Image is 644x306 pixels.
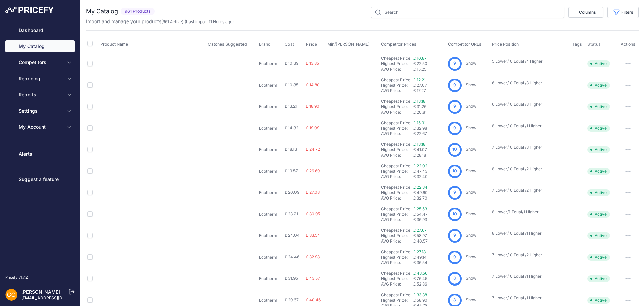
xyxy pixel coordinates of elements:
[381,174,413,179] div: AVG Price:
[208,42,247,47] span: Matches Suggested
[509,209,522,214] a: 1 Equal
[21,289,60,295] a: [PERSON_NAME]
[568,7,603,18] button: Columns
[19,124,63,130] span: My Account
[466,254,476,259] a: Show
[607,7,639,18] button: Filters
[121,8,155,15] span: 961 Products
[381,152,413,158] div: AVG Price:
[587,168,610,175] span: Active
[526,145,542,150] a: 3 Higher
[413,83,427,88] span: £ 27.07
[413,249,426,254] a: £ 27.18
[306,61,319,66] span: £ 13.85
[259,233,282,238] p: Ecotherm
[413,61,427,66] span: £ 22.50
[413,233,427,238] span: £ 58.97
[259,83,282,88] p: Ecotherm
[413,110,445,115] div: £ 20.81
[526,166,542,171] a: 2 Higher
[259,42,271,47] span: Brand
[100,42,128,47] span: Product Name
[587,42,601,47] span: Status
[413,152,445,158] div: £ 28.18
[413,190,428,195] span: £ 49.60
[381,217,413,222] div: AVG Price:
[587,60,610,67] span: Active
[381,77,411,82] a: Cheapest Price:
[259,255,282,260] p: Ecotherm
[381,163,411,168] a: Cheapest Price:
[413,163,427,168] a: £ 22.02
[492,166,566,172] p: / 0 Equal /
[285,190,299,195] span: £ 20.09
[466,190,476,195] a: Show
[285,82,298,87] span: £ 10.85
[492,145,566,150] p: / 0 Equal /
[526,102,542,107] a: 3 Higher
[381,255,413,260] div: Highest Price:
[413,174,445,179] div: £ 32.40
[466,125,476,130] a: Show
[381,260,413,265] div: AVG Price:
[381,131,413,136] div: AVG Price:
[453,297,456,303] span: 8
[587,103,610,110] span: Active
[381,88,413,93] div: AVG Price:
[492,252,566,258] p: / 0 Equal /
[492,209,507,214] a: 8 Lower
[163,19,182,24] a: 961 Active
[572,42,582,47] span: Tags
[381,206,411,211] a: Cheapest Price:
[492,231,566,236] p: / 0 Equal /
[86,18,234,25] p: Import and manage your products
[381,185,411,190] a: Cheapest Price:
[285,233,300,238] span: £ 24.04
[526,274,542,279] a: 1 Higher
[5,40,75,52] a: My Catalog
[306,211,320,216] span: £ 30.95
[306,233,320,238] span: £ 33.54
[5,24,75,36] a: Dashboard
[285,42,296,47] button: Cost
[381,56,411,61] a: Cheapest Price:
[587,82,610,89] span: Active
[587,297,610,304] span: Active
[413,147,427,152] span: £ 41.07
[5,7,54,13] img: Pricefy Logo
[587,42,602,47] button: Status
[19,75,63,82] span: Repricing
[5,24,75,267] nav: Sidebar
[86,7,118,16] h2: My Catalog
[381,233,413,238] div: Highest Price:
[526,231,542,236] a: 1 Higher
[381,228,411,233] a: Cheapest Price:
[413,281,445,287] div: £ 52.86
[381,61,413,67] div: Highest Price:
[413,255,427,260] span: £ 49.14
[526,295,542,300] a: 1 Higher
[452,146,457,153] span: 10
[306,190,320,195] span: £ 27.08
[285,297,299,302] span: £ 29.67
[259,147,282,152] p: Ecotherm
[492,59,507,64] a: 5 Lower
[259,104,282,110] p: Ecotherm
[381,99,411,104] a: Cheapest Price:
[381,67,413,72] div: AVG Price:
[587,254,610,261] span: Active
[5,148,75,160] a: Alerts
[413,292,427,297] a: £ 33.38
[19,59,63,66] span: Competitors
[306,82,320,87] span: £ 14.80
[381,110,413,115] div: AVG Price:
[285,104,297,109] span: £ 13.21
[413,131,445,136] div: £ 22.67
[381,292,411,297] a: Cheapest Price:
[413,99,425,104] a: £ 13.18
[453,103,456,110] span: 9
[413,67,445,72] div: £ 15.25
[492,295,566,301] p: / 0 Equal /
[413,217,445,222] div: £ 36.93
[306,104,319,109] span: £ 18.90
